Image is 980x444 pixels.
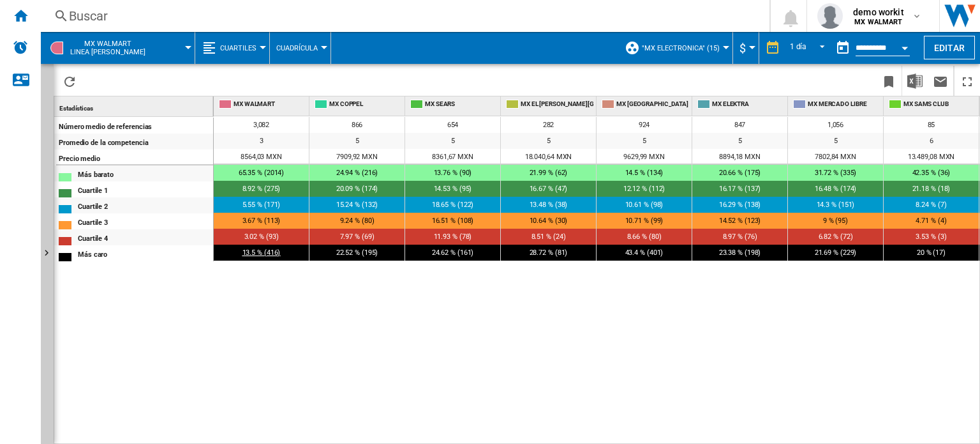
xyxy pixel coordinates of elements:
div: MX EL [PERSON_NAME][GEOGRAPHIC_DATA][PERSON_NAME] [503,96,596,112]
span: 20.66 % (175) [719,169,761,177]
button: Recargar [57,66,82,96]
span: MX [GEOGRAPHIC_DATA] [616,100,689,109]
button: MX WALMARTLinea [PERSON_NAME] [70,32,158,64]
span: 9629,99 MXN [623,153,665,161]
span: 21.69 % (229) [815,249,857,257]
span: 10.64 % (30) [530,217,568,225]
span: 23.38 % (198) [719,249,761,257]
span: MX WALMART [234,100,306,109]
div: MX WALMARTLinea [PERSON_NAME] [47,32,188,64]
div: Cuartile 1 [78,183,212,196]
span: 28.72 % (81) [530,249,568,257]
span: Estadísticas [59,105,93,112]
span: 5.55 % (171) [242,201,281,209]
span: 3.53 % (3) [916,233,946,241]
div: Más barato [78,167,212,180]
span: 16.17 % (137) [719,185,761,193]
span: 13.489,08 MXN [908,153,955,161]
span: 3.02 % (93) [244,233,279,241]
div: MX SEARS [408,96,500,112]
b: MX WALMART [854,18,902,26]
span: 24.62 % (161) [432,249,474,257]
div: Promedio de la competencia [59,135,212,148]
span: 14.3 % (151) [817,201,855,209]
span: 16.29 % (138) [719,201,761,209]
div: $ [739,32,752,64]
span: 5 [642,137,646,145]
span: 15.24 % (132) [336,201,378,209]
span: 20 % (17) [917,249,946,257]
span: 11.93 % (78) [434,233,472,241]
span: 31.72 % (335) [815,169,857,177]
span: 924 [639,121,650,129]
span: 866 [352,121,363,129]
span: 7.97 % (69) [340,233,375,241]
div: Cuartiles [202,32,263,64]
span: 9 % (95) [823,217,848,225]
div: Más caro [78,247,212,260]
span: demo workit [853,6,904,19]
span: 13.5 % (416) [242,249,281,257]
div: Sort None [57,96,213,116]
span: 21.18 % (18) [912,185,951,193]
span: 3.67 % (113) [242,217,281,225]
div: Estadísticas Sort None [57,96,213,116]
button: Maximizar [954,66,980,96]
span: 8.66 % (80) [627,233,662,241]
span: 10.71 % (99) [625,217,664,225]
span: 8.51 % (24) [531,233,566,241]
button: Cuadrícula [276,32,324,64]
span: 18.040,64 MXN [525,153,572,161]
span: 16.48 % (174) [815,185,857,193]
span: $ [739,42,746,55]
span: 5 [451,137,455,145]
div: MX ELEKTRA [695,96,787,112]
span: 5 [547,137,551,145]
div: MX WALMART [216,96,309,112]
span: 5 [355,137,359,145]
span: 654 [447,121,459,129]
button: Mostrar [41,64,54,444]
span: 13.48 % (38) [530,201,568,209]
img: alerts-logo.svg [13,40,28,55]
span: 13.76 % (90) [434,169,472,177]
span: 8.92 % (275) [242,185,281,193]
span: 8361,67 MXN [432,153,473,161]
span: MX WALMART:Linea blanca [70,40,145,56]
button: Editar [924,36,975,59]
span: 9.24 % (80) [340,217,375,225]
span: MX SAMS CLUB [903,100,976,109]
span: 10.61 % (98) [625,201,664,209]
div: "MX ELECTRONICA" (15) [625,32,726,64]
span: 14.52 % (123) [719,217,761,225]
span: 7909,92 MXN [336,153,378,161]
span: 18.65 % (122) [432,201,474,209]
span: 21.99 % (62) [530,169,568,177]
span: 3,082 [253,121,270,129]
span: 282 [543,121,554,129]
button: "MX ELECTRONICA" (15) [642,32,726,64]
span: 43.4 % (401) [625,249,664,257]
span: 65.35 % (2014) [239,169,285,177]
div: Número medio de referencias [59,119,212,132]
span: 16.51 % (108) [432,217,474,225]
span: 4.71 % (4) [916,217,946,225]
span: 847 [734,121,746,129]
div: Buscar [69,7,736,25]
span: 8.97 % (76) [723,233,757,241]
span: 6 [930,137,933,145]
span: 22.52 % (195) [336,249,378,257]
span: 3 [260,137,264,145]
span: 5 [738,137,742,145]
span: 14.5 % (134) [625,169,664,177]
div: Cuartile 3 [78,215,212,228]
span: 12.12 % (112) [623,185,665,193]
button: Enviar este reporte por correo electrónico [928,66,953,96]
div: Precio medio [59,151,212,163]
span: MX MERCADO LIBRE [808,100,880,109]
div: Cuartile 4 [78,231,212,244]
div: Cuartile 2 [78,199,212,212]
button: Cuartiles [220,32,263,64]
span: 85 [928,121,935,129]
